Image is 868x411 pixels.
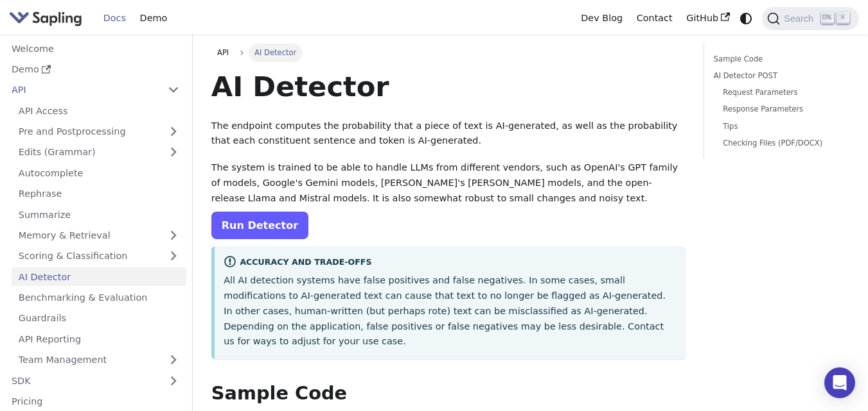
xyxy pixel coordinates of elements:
div: Accuracy and Trade-offs [224,255,676,271]
a: SDK [4,371,161,390]
a: API [4,81,161,99]
a: AI Detector [12,267,186,286]
button: Search (Ctrl+K) [762,7,858,30]
span: AI Detector [249,44,303,62]
a: Memory & Retrieval [12,226,186,245]
a: AI Detector POST [714,70,845,82]
h1: AI Detector [211,69,686,104]
p: The endpoint computes the probability that a piece of text is AI-generated, as well as the probab... [211,119,686,149]
a: Sample Code [714,53,845,65]
a: API Access [12,101,186,120]
a: Response Parameters [723,103,840,115]
button: Switch between dark and light mode (currently system mode) [737,9,756,28]
a: Checking Files (PDF/DOCX) [723,137,840,149]
button: Collapse sidebar category 'API' [161,81,186,99]
a: Tips [723,121,840,133]
a: Demo [4,60,186,79]
a: Edits (Grammar) [12,143,186,162]
a: Autocomplete [12,164,186,182]
a: GitHub [679,8,736,28]
span: Search [780,13,821,24]
img: Sapling.ai [9,9,82,28]
nav: Breadcrumbs [211,44,686,62]
h2: Sample Code [211,382,686,405]
p: All AI detection systems have false positives and false negatives. In some cases, small modificat... [224,273,676,349]
a: API [211,44,235,62]
a: Docs [96,8,133,28]
a: Request Parameters [723,87,840,99]
a: Sapling.ai [9,9,87,28]
a: Rephrase [12,185,186,203]
a: Summarize [12,205,186,224]
a: Dev Blog [574,8,629,28]
a: Pre and Postprocessing [12,122,186,141]
button: Expand sidebar category 'SDK' [161,371,186,390]
span: API [217,48,229,57]
a: Guardrails [12,309,186,328]
a: Run Detector [211,212,308,239]
a: Team Management [12,351,186,369]
a: API Reporting [12,330,186,348]
p: The system is trained to be able to handle LLMs from different vendors, such as OpenAI's GPT fami... [211,160,686,206]
a: Scoring & Classification [12,247,186,265]
div: Open Intercom Messenger [824,367,855,398]
a: Welcome [4,39,186,58]
a: Contact [630,8,680,28]
a: Pricing [4,392,186,411]
kbd: K [837,12,849,24]
a: Benchmarking & Evaluation [12,289,186,307]
a: Demo [133,8,174,28]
